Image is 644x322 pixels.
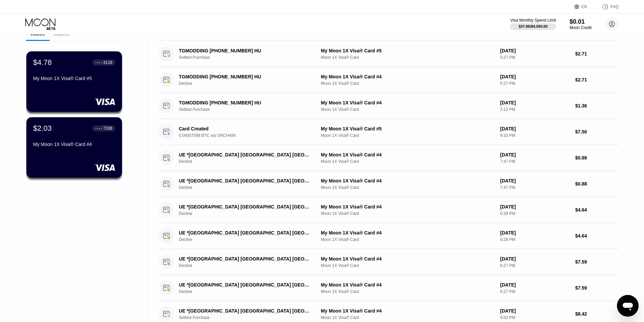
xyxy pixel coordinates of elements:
div: 7338 [103,126,112,131]
div: Settled Purchase [179,107,320,112]
div: My Moon 1X Visa® Card #4 [321,178,495,183]
div: $0.01 [570,18,592,25]
div: My Moon 1X Visa® Card #4 [321,230,495,236]
div: [DATE] [500,74,570,79]
div: $0.01Moon Credit [570,18,592,30]
div: FAQ [595,3,619,10]
div: 0.00007599 BTC via ONCHAIN [179,133,320,138]
div: My Moon 1X Visa® Card #4 [321,152,495,157]
div: [DATE] [500,230,570,236]
div: [DATE] [500,204,570,209]
div: My Moon 1X Visa® Card #4 [321,74,495,79]
div: [DATE] [500,178,570,183]
div: $4.64 [575,207,619,213]
div: Moon 1X Visa® Card [321,211,495,216]
div: TGMODDING [PHONE_NUMBER] HU [179,74,310,79]
div: 9:33 PM [500,133,570,138]
div: 6:28 PM [500,211,570,216]
div: Moon 1X Visa® Card [321,315,495,320]
div: Settled Purchase [179,55,320,60]
div: 3118 [103,60,112,65]
div: My Moon 1X Visa® Card #4 [321,256,495,262]
div: Decline [179,289,320,294]
div: [DATE] [500,48,570,53]
div: UE *[GEOGRAPHIC_DATA] [GEOGRAPHIC_DATA] [GEOGRAPHIC_DATA] [179,308,310,314]
div: UE *[GEOGRAPHIC_DATA] [GEOGRAPHIC_DATA] [GEOGRAPHIC_DATA] [179,256,310,262]
div: UE *[GEOGRAPHIC_DATA] [GEOGRAPHIC_DATA] [GEOGRAPHIC_DATA]DeclineMy Moon 1X Visa® Card #4Moon 1X V... [159,197,619,223]
div: My Moon 1X Visa® Card #4 [321,100,495,105]
div: $7.59 [575,259,619,265]
div: 5:27 PM [500,81,570,86]
div: My Moon 1X Visa® Card #4 [321,204,495,209]
div: $2.71 [575,51,619,56]
div: Moon 1X Visa® Card [321,107,495,112]
div: Decline [179,185,320,190]
div: TGMODDING [PHONE_NUMBER] HUSettled PurchaseMy Moon 1X Visa® Card #5Moon 1X Visa® Card[DATE]5:27 P... [159,41,619,67]
div: My Moon 1X Visa® Card #4 [321,282,495,288]
div: $37.86 / $4,000.00 [519,24,548,28]
div: Decline [179,159,320,164]
div: Moon 1X Visa® Card [321,133,495,138]
div: [DATE] [500,152,570,157]
div: $4.64 [575,233,619,239]
div: $8.42 [575,311,619,317]
div: $0.88 [575,181,619,187]
div: Moon Credit [570,25,592,30]
div: UE *[GEOGRAPHIC_DATA] [GEOGRAPHIC_DATA] [GEOGRAPHIC_DATA]DeclineMy Moon 1X Visa® Card #4Moon 1X V... [159,249,619,275]
div: 7:47 PM [500,159,570,164]
div: Decline [179,263,320,268]
div: $7.59 [575,285,619,291]
div: $4.78● ● ● ●3118My Moon 1X Visa® Card #5 [26,51,122,112]
div: My Moon 1X Visa® Card #5 [321,48,495,53]
div: My Moon 1X Visa® Card #4 [33,142,115,147]
div: [DATE] [500,256,570,262]
div: TGMODDING [PHONE_NUMBER] HU [179,100,310,105]
div: 6:27 PM [500,289,570,294]
div: $2.03 [33,124,52,133]
div: [DATE] [500,282,570,288]
div: Decline [179,211,320,216]
div: [DATE] [500,126,570,131]
div: 6:27 PM [500,263,570,268]
div: EN [581,4,587,9]
div: $2.71 [575,77,619,82]
div: 7:47 PM [500,185,570,190]
div: Settled Purchase [179,315,320,320]
div: TGMODDING [PHONE_NUMBER] HUDeclineMy Moon 1X Visa® Card #4Moon 1X Visa® Card[DATE]5:27 PM$2.71 [159,67,619,93]
div: Card Created0.00007599 BTC via ONCHAINMy Moon 1X Visa® Card #5Moon 1X Visa® Card[DATE]9:33 PM$7.50 [159,119,619,145]
div: My Moon 1X Visa® Card #5 [33,76,115,81]
div: $4.78 [33,58,52,67]
iframe: Button to launch messaging window [617,295,639,317]
div: $7.50 [575,129,619,134]
div: Moon 1X Visa® Card [321,185,495,190]
div: TGMODDING [PHONE_NUMBER] HUSettled PurchaseMy Moon 1X Visa® Card #4Moon 1X Visa® Card[DATE]2:12 P... [159,93,619,119]
div: Moon 1X Visa® Card [321,263,495,268]
div: $2.03● ● ● ●7338My Moon 1X Visa® Card #4 [26,117,122,178]
div: Card Created [179,126,310,131]
div: 5:27 PM [500,55,570,60]
div: $1.36 [575,103,619,108]
div: UE *[GEOGRAPHIC_DATA] [GEOGRAPHIC_DATA] [GEOGRAPHIC_DATA] [179,282,310,288]
div: ● ● ● ● [95,61,102,64]
div: ● ● ● ● [95,127,102,129]
div: UE *[GEOGRAPHIC_DATA] [GEOGRAPHIC_DATA] [GEOGRAPHIC_DATA] [179,204,310,209]
div: FAQ [611,4,619,9]
div: My Moon 1X Visa® Card #5 [321,126,495,131]
div: EN [574,3,595,10]
div: [DATE] [500,100,570,105]
div: Moon 1X Visa® Card [321,55,495,60]
div: Moon 1X Visa® Card [321,237,495,242]
div: $0.88 [575,155,619,160]
div: Moon 1X Visa® Card [321,81,495,86]
div: UE *[GEOGRAPHIC_DATA] [GEOGRAPHIC_DATA] [GEOGRAPHIC_DATA]DeclineMy Moon 1X Visa® Card #4Moon 1X V... [159,145,619,171]
div: [DATE] [500,308,570,314]
div: UE *[GEOGRAPHIC_DATA] [GEOGRAPHIC_DATA] [GEOGRAPHIC_DATA]DeclineMy Moon 1X Visa® Card #4Moon 1X V... [159,223,619,249]
div: UE *[GEOGRAPHIC_DATA] [GEOGRAPHIC_DATA] [GEOGRAPHIC_DATA] [179,230,310,236]
div: TGMODDING [PHONE_NUMBER] HU [179,48,310,53]
div: UE *[GEOGRAPHIC_DATA] [GEOGRAPHIC_DATA] [GEOGRAPHIC_DATA]DeclineMy Moon 1X Visa® Card #4Moon 1X V... [159,171,619,197]
div: My Moon 1X Visa® Card #4 [321,308,495,314]
div: UE *[GEOGRAPHIC_DATA] [GEOGRAPHIC_DATA] [GEOGRAPHIC_DATA] [179,178,310,183]
div: UE *[GEOGRAPHIC_DATA] [GEOGRAPHIC_DATA] [GEOGRAPHIC_DATA] [179,152,310,157]
div: 2:12 PM [500,107,570,112]
div: Decline [179,81,320,86]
